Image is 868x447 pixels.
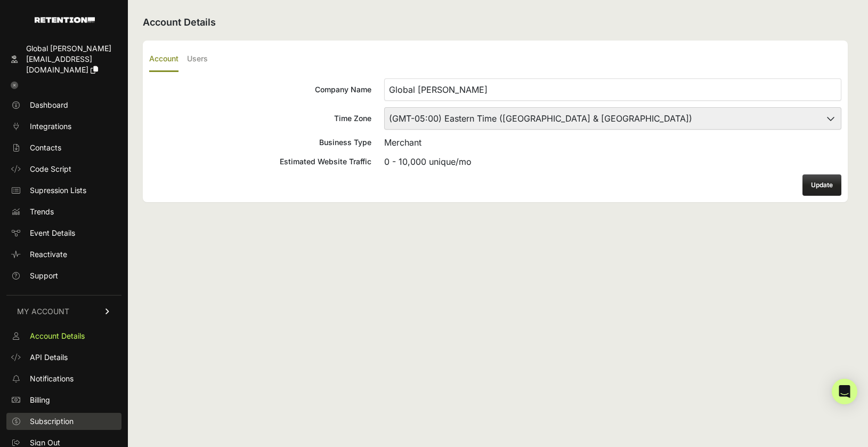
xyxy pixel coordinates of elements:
[30,228,75,238] span: Event Details
[6,182,121,199] a: Supression Lists
[802,174,841,196] button: Update
[30,373,74,384] span: Notifications
[30,331,85,341] span: Account Details
[384,78,841,101] input: Company Name
[384,155,841,168] div: 0 - 10,000 unique/mo
[30,100,68,110] span: Dashboard
[6,161,121,178] a: Code Script
[6,246,121,263] a: Reactivate
[6,97,121,114] a: Dashboard
[30,352,68,363] span: API Details
[26,54,92,74] span: [EMAIL_ADDRESS][DOMAIN_NAME]
[384,107,841,130] select: Time Zone
[6,203,121,220] a: Trends
[30,164,71,174] span: Code Script
[6,40,121,78] a: Global [PERSON_NAME] [EMAIL_ADDRESS][DOMAIN_NAME]
[6,139,121,156] a: Contacts
[6,349,121,366] a: API Details
[30,249,67,260] span: Reactivate
[149,113,371,124] div: Time Zone
[149,47,179,72] label: Account
[6,118,121,135] a: Integrations
[149,137,371,148] div: Business Type
[30,185,86,196] span: Supression Lists
[6,413,121,430] a: Subscription
[143,15,848,30] h2: Account Details
[30,416,74,427] span: Subscription
[6,392,121,409] a: Billing
[187,47,208,72] label: Users
[30,142,61,153] span: Contacts
[26,43,117,54] div: Global [PERSON_NAME]
[832,379,857,404] div: Open Intercom Messenger
[6,370,121,387] a: Notifications
[384,136,841,149] div: Merchant
[30,395,50,405] span: Billing
[30,121,71,132] span: Integrations
[6,328,121,345] a: Account Details
[30,206,54,217] span: Trends
[149,84,371,95] div: Company Name
[149,156,371,167] div: Estimated Website Traffic
[17,306,69,317] span: MY ACCOUNT
[6,295,121,328] a: MY ACCOUNT
[6,225,121,242] a: Event Details
[30,270,58,281] span: Support
[6,267,121,284] a: Support
[35,17,95,23] img: Retention.com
